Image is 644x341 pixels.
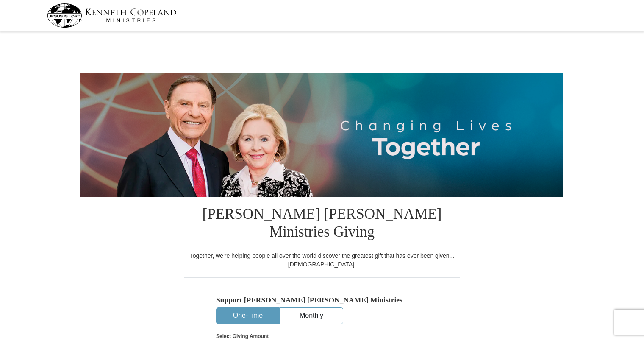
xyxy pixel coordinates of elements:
strong: Select Giving Amount [216,333,269,339]
h5: Support [PERSON_NAME] [PERSON_NAME] Ministries [216,296,428,305]
button: Monthly [280,308,343,324]
button: One-Time [217,308,279,324]
h1: [PERSON_NAME] [PERSON_NAME] Ministries Giving [184,197,460,252]
div: Together, we're helping people all over the world discover the greatest gift that has ever been g... [184,252,460,268]
img: kcm-header-logo.svg [47,3,177,28]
